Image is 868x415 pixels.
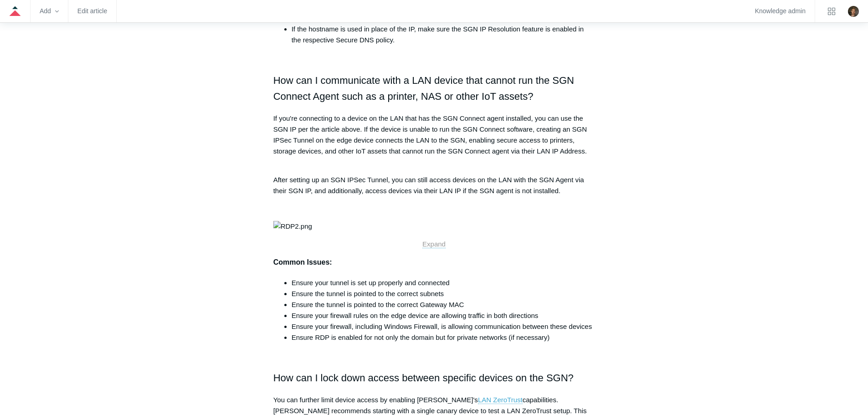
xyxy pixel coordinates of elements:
a: LAN ZeroTrust [478,396,523,404]
h2: How can I communicate with a LAN device that cannot run the SGN Connect Agent such as a printer, ... [273,72,595,104]
img: RDP2.png [273,221,312,232]
li: Ensure RDP is enabled for not only the domain but for private networks (if necessary) [292,332,595,343]
a: Knowledge admin [755,9,806,14]
li: Ensure your firewall, including Windows Firewall, is allowing communication between these devices [292,321,595,332]
zd-hc-trigger: Click your profile icon to open the profile menu [848,6,859,17]
h2: How can I lock down access between specific devices on the SGN? [273,370,595,386]
zd-hc-trigger: Add [40,9,59,14]
img: user avatar [848,6,859,17]
strong: Common Issues: [273,258,332,266]
li: Ensure the tunnel is pointed to the correct Gateway MAC [292,299,595,310]
a: Edit article [77,9,107,14]
p: If you're connecting to a device on the LAN that has the SGN Connect agent installed, you can use... [273,113,595,168]
li: Ensure your tunnel is set up properly and connected [292,277,595,288]
li: If the hostname is used in place of the IP, make sure the SGN IP Resolution feature is enabled in... [292,24,595,46]
li: Ensure your firewall rules on the edge device are allowing traffic in both directions [292,310,595,321]
li: Ensure the tunnel is pointed to the correct subnets [292,288,595,299]
p: After setting up an SGN IPSec Tunnel, you can still access devices on the LAN with the SGN Agent ... [273,174,595,196]
a: Expand [422,240,446,248]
